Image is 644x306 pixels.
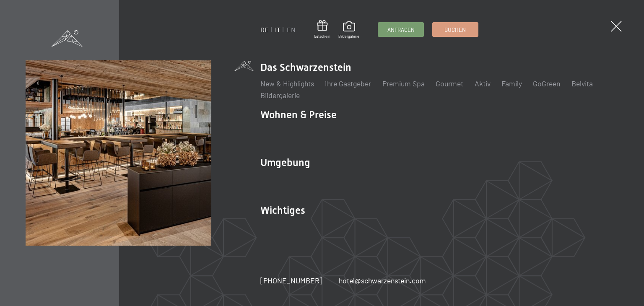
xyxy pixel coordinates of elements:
a: [PHONE_NUMBER] [260,275,322,286]
a: Bildergalerie [338,21,359,39]
span: [PHONE_NUMBER] [260,276,322,285]
span: Buchen [444,26,466,34]
span: Bildergalerie [338,34,359,39]
a: Anfragen [378,23,423,36]
a: Buchen [433,23,478,36]
a: DE [260,26,269,34]
span: Gutschein [314,34,330,39]
a: IT [275,26,280,34]
a: Belvita [571,79,593,88]
a: Premium Spa [382,79,425,88]
a: Family [501,79,522,88]
span: Anfragen [387,26,415,34]
a: Aktiv [475,79,491,88]
a: Ihre Gastgeber [325,79,371,88]
a: hotel@schwarzenstein.com [339,275,426,286]
a: New & Highlights [260,79,314,88]
a: Bildergalerie [260,91,300,100]
a: Gutschein [314,20,330,39]
a: GoGreen [533,79,560,88]
a: EN [287,26,296,34]
a: Gourmet [436,79,463,88]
